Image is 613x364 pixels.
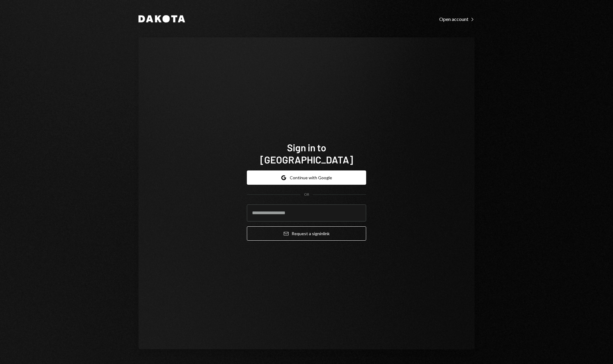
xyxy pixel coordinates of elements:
[247,170,366,185] button: Continue with Google
[304,192,309,197] div: OR
[439,15,475,22] a: Open account
[247,226,366,241] button: Request a signinlink
[439,16,475,22] div: Open account
[247,141,366,166] h1: Sign in to [GEOGRAPHIC_DATA]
